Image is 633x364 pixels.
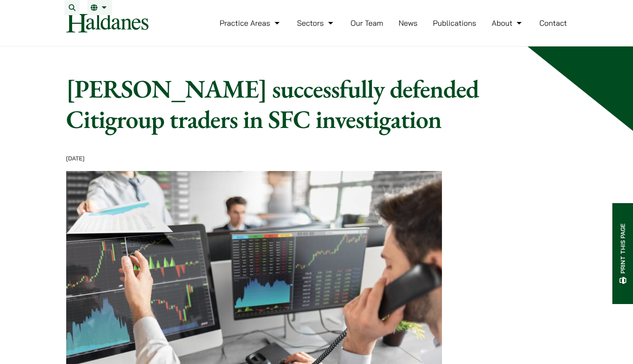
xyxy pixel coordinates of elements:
[350,18,383,28] a: Our Team
[91,4,109,11] a: EN
[492,18,524,28] a: About
[399,18,418,28] a: News
[297,18,335,28] a: Sectors
[539,18,567,28] a: Contact
[66,73,504,134] h1: [PERSON_NAME] successfully defended Citigroup traders in SFC investigation
[66,155,85,162] time: [DATE]
[433,18,477,28] a: Publications
[220,18,282,28] a: Practice Areas
[66,14,148,33] img: Logo of Haldanes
